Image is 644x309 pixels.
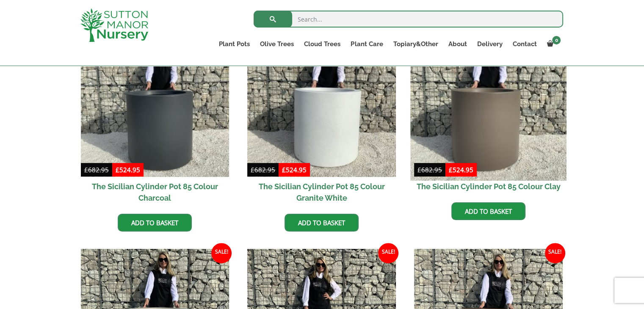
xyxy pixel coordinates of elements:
bdi: 682.95 [84,166,109,174]
bdi: 682.95 [417,166,442,174]
a: Plant Care [345,38,388,50]
img: The Sicilian Cylinder Pot 85 Colour Clay [410,25,566,180]
bdi: 682.95 [251,166,275,174]
a: Plant Pots [214,38,255,50]
a: Add to basket: “The Sicilian Cylinder Pot 85 Colour Granite White” [285,214,359,232]
h2: The Sicilian Cylinder Pot 85 Colour Clay [414,177,563,196]
span: Sale! [211,243,232,263]
bdi: 524.95 [116,166,140,174]
a: Cloud Trees [299,38,345,50]
span: £ [417,166,421,174]
bdi: 524.95 [282,166,307,174]
a: Olive Trees [255,38,299,50]
span: Sale! [378,243,398,263]
span: Sale! [545,243,565,263]
a: Add to basket: “The Sicilian Cylinder Pot 85 Colour Charcoal” [118,214,192,232]
span: £ [84,166,88,174]
bdi: 524.95 [449,166,473,174]
span: £ [449,166,453,174]
h2: The Sicilian Cylinder Pot 85 Colour Charcoal [81,177,229,207]
a: Delivery [472,38,507,50]
a: Add to basket: “The Sicilian Cylinder Pot 85 Colour Clay” [451,202,525,220]
img: logo [80,8,148,42]
a: Contact [507,38,542,50]
a: 0 [542,38,563,50]
a: Topiary&Other [388,38,443,50]
a: About [443,38,472,50]
span: £ [282,166,286,174]
h2: The Sicilian Cylinder Pot 85 Colour Granite White [247,177,396,207]
img: The Sicilian Cylinder Pot 85 Colour Charcoal [81,28,229,177]
img: The Sicilian Cylinder Pot 85 Colour Granite White [247,28,396,177]
a: Sale! The Sicilian Cylinder Pot 85 Colour Charcoal [81,28,229,207]
a: Sale! The Sicilian Cylinder Pot 85 Colour Clay [414,28,563,196]
input: Search... [254,11,563,28]
a: Sale! The Sicilian Cylinder Pot 85 Colour Granite White [247,28,396,207]
span: 0 [552,36,561,44]
span: £ [251,166,254,174]
span: £ [116,166,119,174]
